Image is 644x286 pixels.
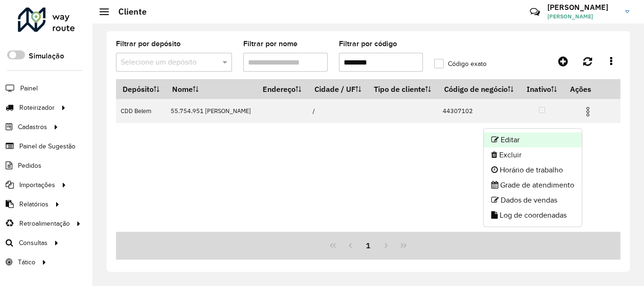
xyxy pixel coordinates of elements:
[438,79,520,99] th: Código de negócio
[547,12,618,21] span: [PERSON_NAME]
[166,79,256,99] th: Nome
[547,3,618,12] h3: [PERSON_NAME]
[434,59,487,69] label: Código exato
[20,83,38,93] span: Painel
[116,79,166,99] th: Depósito
[109,7,147,17] h2: Cliente
[19,180,55,190] span: Importações
[525,2,545,22] a: Contato Rápido
[29,50,64,62] label: Simulação
[308,99,368,123] td: /
[18,122,47,132] span: Cadastros
[520,79,563,99] th: Inativo
[19,219,70,229] span: Retroalimentação
[19,199,49,209] span: Relatórios
[19,238,48,248] span: Consultas
[563,79,620,99] th: Ações
[19,141,75,151] span: Painel de Sugestão
[116,38,181,49] label: Filtrar por depósito
[484,132,582,147] li: Editar
[116,99,166,123] td: CDD Belem
[18,257,35,267] span: Tático
[484,193,582,208] li: Dados de vendas
[18,161,41,171] span: Pedidos
[359,237,377,254] button: 1
[438,99,520,123] td: 44307102
[256,79,308,99] th: Endereço
[484,147,582,163] li: Excluir
[243,38,297,49] label: Filtrar por nome
[368,79,438,99] th: Tipo de cliente
[484,163,582,178] li: Horário de trabalho
[19,103,55,113] span: Roteirizador
[166,99,256,123] td: 55.754.951 [PERSON_NAME]
[339,38,397,49] label: Filtrar por código
[484,208,582,223] li: Log de coordenadas
[484,178,582,193] li: Grade de atendimento
[308,79,368,99] th: Cidade / UF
